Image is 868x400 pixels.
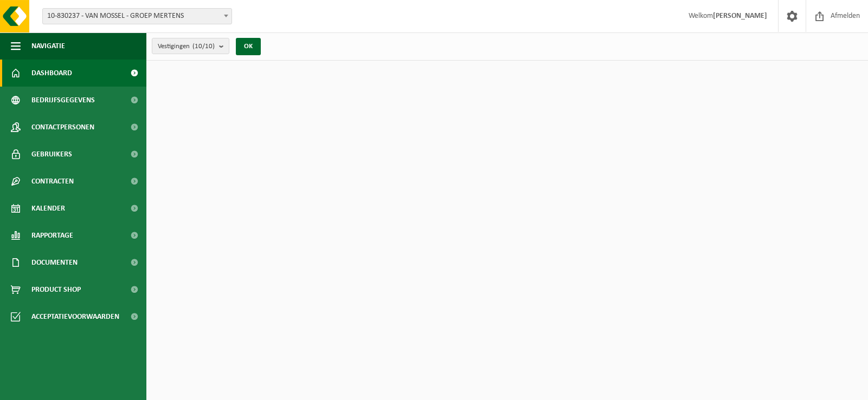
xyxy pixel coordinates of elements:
[31,276,81,303] span: Product Shop
[31,32,65,60] span: Navigatie
[192,43,215,50] count: (10/10)
[158,38,215,55] span: Vestigingen
[31,168,74,195] span: Contracten
[31,87,95,114] span: Bedrijfsgegevens
[31,222,73,249] span: Rapportage
[31,141,72,168] span: Gebruikers
[31,114,94,141] span: Contactpersonen
[713,12,767,20] strong: [PERSON_NAME]
[31,60,72,87] span: Dashboard
[236,38,261,55] button: OK
[152,38,229,54] button: Vestigingen(10/10)
[31,303,119,330] span: Acceptatievoorwaarden
[31,195,65,222] span: Kalender
[43,9,232,24] span: 10-830237 - VAN MOSSEL - GROEP MERTENS
[42,8,232,24] span: 10-830237 - VAN MOSSEL - GROEP MERTENS
[31,249,78,276] span: Documenten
